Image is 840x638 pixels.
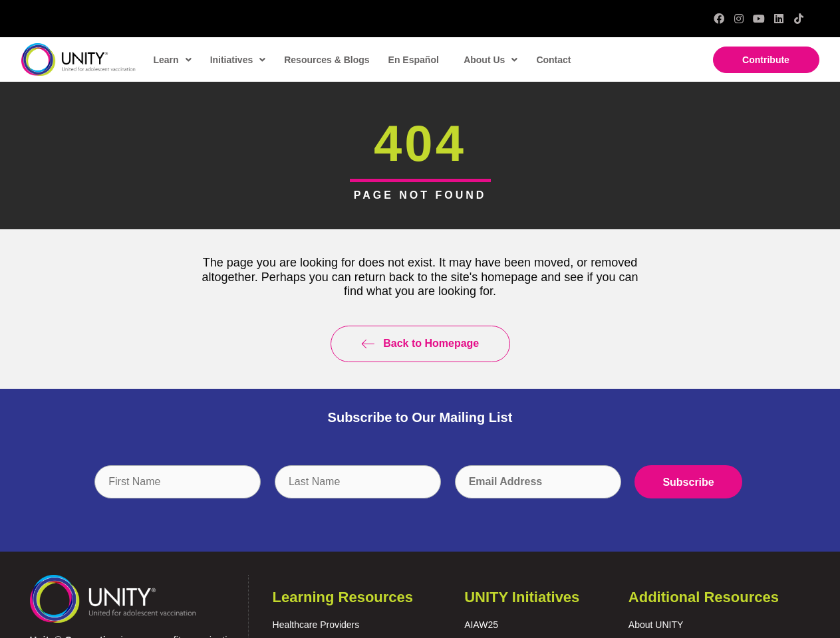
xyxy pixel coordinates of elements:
[30,575,196,622] img: unity-logo
[713,47,819,73] a: Contribute
[754,13,764,24] a: YouTube
[629,619,683,630] a: About UNITY
[464,50,517,70] span: About Us
[210,50,266,70] span: Initiatives
[354,189,487,201] span: PAGE NOT FOUND
[734,13,744,24] a: Instagram
[464,589,579,605] span: UNITY Initiatives
[742,54,789,65] span: Contribute
[388,54,439,65] span: En Español
[277,45,374,75] a: Resources & Blogs
[455,465,621,498] input: Email Address
[714,13,724,24] a: Facebook
[773,13,784,24] a: LinkedIn
[273,589,414,605] span: Learning Resources
[793,13,804,24] a: TikTok
[284,54,369,65] span: Resources & Blogs
[21,43,136,76] img: unity-logo-dark
[154,50,192,70] span: Learn
[328,410,513,425] span: Subscribe to Our Mailing List
[374,115,466,171] span: 404
[275,465,441,498] input: Last Name
[634,465,742,498] input: Subscribe
[536,54,571,65] span: Contact
[383,338,479,349] span: Back to Homepage
[202,256,638,298] span: The page you are looking for does not exist. It may have been moved, or removed altogether. Perha...
[273,619,360,630] a: Healthcare Providers
[629,589,779,605] span: Additional Resources
[331,326,510,362] a: Back to Homepage
[382,45,444,75] a: En Español
[457,45,523,75] a: About Us
[94,465,261,498] input: First Name
[529,45,576,75] a: Contact
[464,619,498,630] a: AIAW25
